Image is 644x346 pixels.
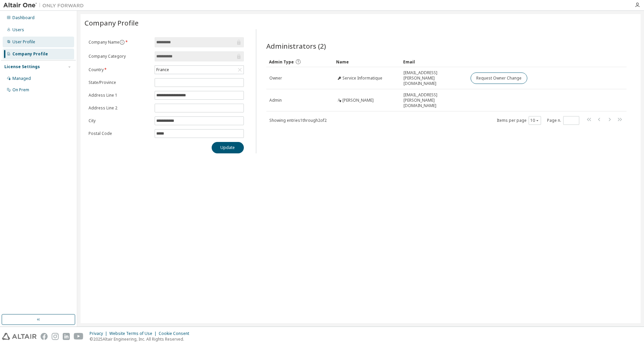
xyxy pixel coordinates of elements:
[41,333,48,340] img: facebook.svg
[12,76,31,81] div: Managed
[90,336,193,342] p: © 2025 Altair Engineering, Inc. All Rights Reserved.
[404,70,465,86] span: [EMAIL_ADDRESS][PERSON_NAME][DOMAIN_NAME]
[269,98,282,103] span: Admin
[89,54,151,59] label: Company Category
[12,15,35,20] div: Dashboard
[12,51,48,57] div: Company Profile
[155,66,244,74] div: France
[12,87,29,93] div: On Prem
[530,118,539,123] button: 10
[266,41,326,51] span: Administrators (2)
[269,59,294,65] span: Admin Type
[12,39,35,45] div: User Profile
[89,118,151,123] label: City
[155,66,170,73] div: France
[85,18,139,28] span: Company Profile
[2,333,37,340] img: altair_logo.svg
[336,56,398,67] div: Name
[269,76,282,81] span: Owner
[342,76,382,81] span: Service Informatique
[403,56,465,67] div: Email
[269,117,327,123] span: Showing entries 1 through 2 of 2
[212,142,244,153] button: Update
[109,331,159,336] div: Website Terms of Use
[89,105,151,111] label: Address Line 2
[74,333,84,340] img: youtube.svg
[404,92,465,108] span: [EMAIL_ADDRESS][PERSON_NAME][DOMAIN_NAME]
[89,67,151,72] label: Country
[89,40,151,45] label: Company Name
[12,27,24,33] div: Users
[159,331,193,336] div: Cookie Consent
[119,40,125,45] button: information
[342,98,374,103] span: [PERSON_NAME]
[471,72,527,84] button: Request Owner Change
[90,331,109,336] div: Privacy
[3,2,87,9] img: Altair One
[63,333,70,340] img: linkedin.svg
[89,80,151,85] label: State/Province
[89,93,151,98] label: Address Line 1
[52,333,59,340] img: instagram.svg
[497,116,541,125] span: Items per page
[89,131,151,136] label: Postal Code
[547,116,579,125] span: Page n.
[4,64,40,69] div: License Settings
